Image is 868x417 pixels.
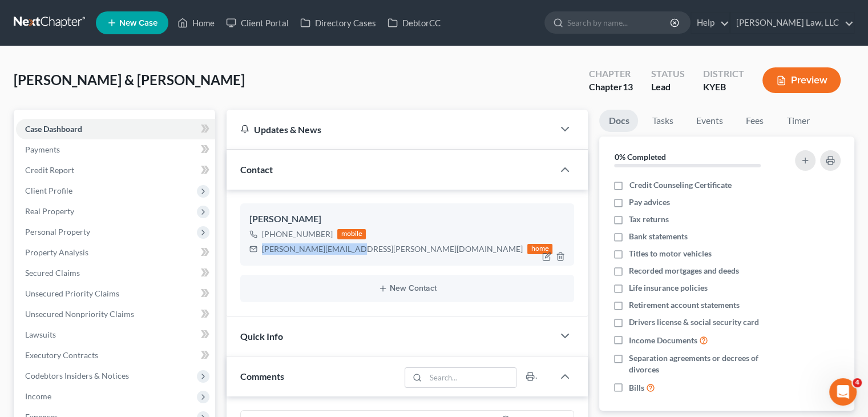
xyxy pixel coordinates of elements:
span: Pay advices [629,197,670,208]
span: Tax returns [629,214,669,225]
a: Client Portal [220,13,294,33]
div: Updates & News [240,123,540,135]
span: Credit Counseling Certificate [629,179,731,191]
span: Income [25,391,51,401]
a: Timer [777,110,818,132]
a: Executory Contracts [16,345,215,366]
span: Personal Property [25,227,90,236]
span: Secured Claims [25,268,80,278]
a: Fees [736,110,773,132]
a: [PERSON_NAME] Law, LLC [730,13,854,33]
a: Payments [16,139,215,160]
span: Titles to motor vehicles [629,248,712,259]
div: Lead [651,81,685,94]
span: Recorded mortgages and deeds [629,265,739,276]
input: Search by name... [567,12,672,33]
span: Lawsuits [25,330,56,339]
a: Secured Claims [16,263,215,283]
span: Codebtors Insiders & Notices [25,371,129,380]
div: Chapter [589,67,633,81]
span: Client Profile [25,186,72,195]
div: mobile [337,229,366,239]
span: Separation agreements or decrees of divorces [629,352,781,375]
a: Credit Report [16,160,215,181]
span: Credit Report [25,165,74,175]
a: Lawsuits [16,324,215,345]
span: 13 [623,81,633,92]
span: Payments [25,145,60,154]
span: 4 [853,378,862,387]
span: Life insurance policies [629,282,708,294]
span: New Case [119,19,158,27]
span: Comments [240,371,284,382]
span: Bank statements [629,231,688,242]
a: Tasks [643,110,682,132]
a: Docs [599,110,638,132]
a: Home [172,13,220,33]
div: home [527,244,552,254]
span: Contact [240,164,273,175]
span: Real Property [25,206,74,216]
div: Chapter [589,81,633,94]
a: Directory Cases [294,13,382,33]
span: Executory Contracts [25,350,98,360]
button: New Contact [249,284,565,293]
a: Events [687,110,732,132]
a: Help [691,13,729,33]
a: DebtorCC [382,13,446,33]
a: Unsecured Nonpriority Claims [16,304,215,324]
span: Case Dashboard [25,124,82,134]
span: Drivers license & social security card [629,316,759,328]
span: Unsecured Priority Claims [25,288,119,298]
div: KYEB [703,81,744,94]
div: [PHONE_NUMBER] [262,228,333,240]
span: Unsecured Nonpriority Claims [25,309,134,319]
span: Quick Info [240,331,283,342]
a: Case Dashboard [16,119,215,139]
span: Bills [629,382,644,394]
span: Property Analysis [25,247,88,257]
iframe: Intercom live chat [829,378,857,406]
div: [PERSON_NAME] [249,212,565,226]
span: Retirement account statements [629,299,740,311]
span: [PERSON_NAME] & [PERSON_NAME] [14,71,245,88]
div: Status [651,67,685,81]
button: Preview [762,67,841,93]
strong: 0% Completed [614,152,665,162]
span: Income Documents [629,335,697,346]
div: District [703,67,744,81]
a: Unsecured Priority Claims [16,283,215,304]
div: [PERSON_NAME][EMAIL_ADDRESS][PERSON_NAME][DOMAIN_NAME] [262,243,523,255]
input: Search... [426,368,516,387]
a: Property Analysis [16,242,215,263]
